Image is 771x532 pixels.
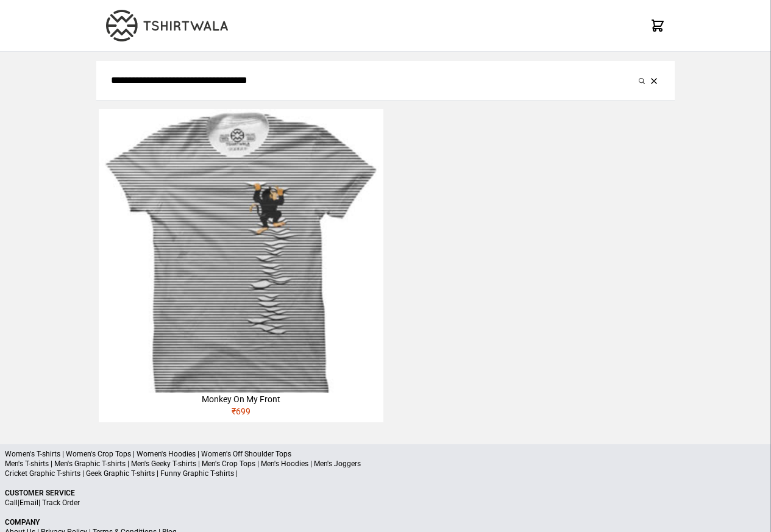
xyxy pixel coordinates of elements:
[5,449,766,459] p: Women's T-shirts | Women's Crop Tops | Women's Hoodies | Women's Off Shoulder Tops
[5,498,18,507] a: Call
[99,405,383,422] div: ₹ 699
[5,517,766,527] p: Company
[5,498,766,508] p: | |
[106,10,228,41] img: TW-LOGO-400-104.png
[648,73,660,88] button: Clear the search query.
[99,109,383,393] img: monkey-climbing-320x320.jpg
[5,459,766,469] p: Men's T-shirts | Men's Graphic T-shirts | Men's Geeky T-shirts | Men's Crop Tops | Men's Hoodies ...
[99,109,383,422] a: Monkey On My Front₹699
[20,498,38,507] a: Email
[636,73,648,88] button: Submit your search query.
[99,393,383,405] div: Monkey On My Front
[42,498,80,507] a: Track Order
[5,469,766,478] p: Cricket Graphic T-shirts | Geek Graphic T-shirts | Funny Graphic T-shirts |
[5,488,766,498] p: Customer Service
